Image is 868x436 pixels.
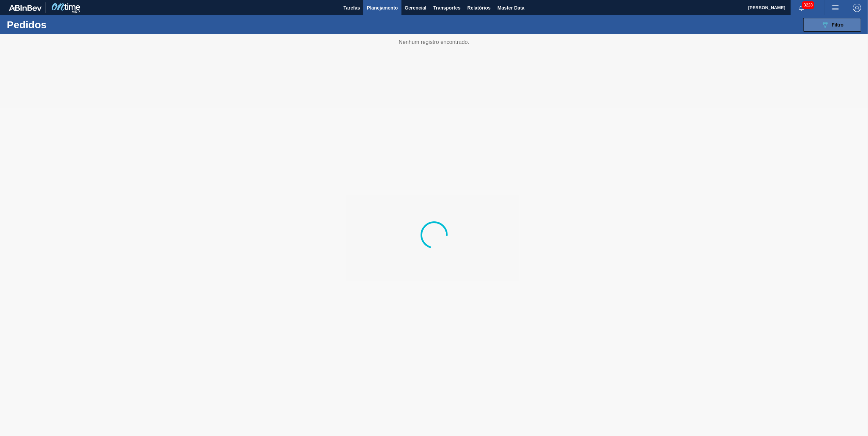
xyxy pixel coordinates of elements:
[831,4,839,12] img: userActions
[367,4,398,12] span: Planejamento
[498,4,524,12] span: Master Data
[832,22,844,28] span: Filtro
[791,3,812,13] button: Notificações
[433,4,460,12] span: Transportes
[853,4,861,12] img: Logout
[405,4,427,12] span: Gerencial
[803,18,861,32] button: Filtro
[9,5,42,11] img: TNhmsLtSVTkK8tSr43FrP2fwEKptu5GPRR3wAAAABJRU5ErkJggg==
[802,1,814,9] span: 3228
[344,4,360,12] span: Tarefas
[467,4,490,12] span: Relatórios
[7,21,113,29] h1: Pedidos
